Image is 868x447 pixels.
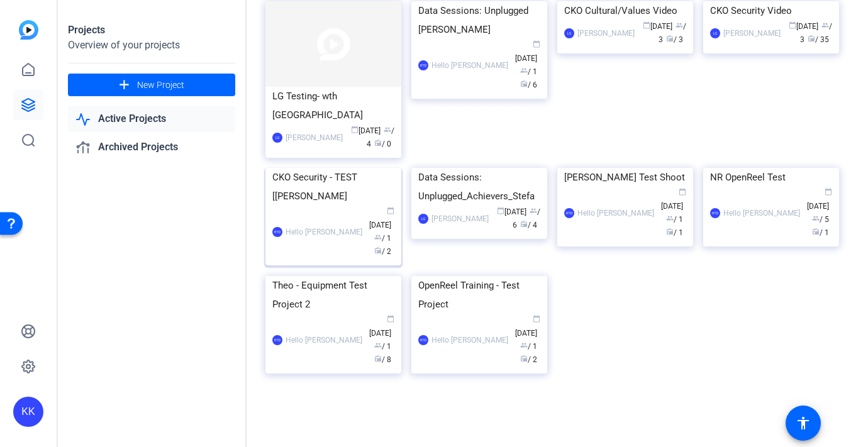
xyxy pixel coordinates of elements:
div: LG Testing- wth [GEOGRAPHIC_DATA] [272,87,394,124]
span: radio [520,80,528,87]
span: calendar_today [679,188,686,196]
div: [PERSON_NAME] Test Shoot [564,168,686,187]
span: radio [812,228,820,235]
mat-icon: add [116,77,132,93]
img: blue-gradient.svg [19,20,38,40]
span: calendar_today [533,315,540,323]
div: [PERSON_NAME] [577,27,635,40]
span: calendar_today [351,126,359,133]
span: radio [520,220,528,228]
span: [DATE] [351,126,381,135]
div: CKO Cultural/Values Video [564,1,686,20]
div: Overview of your projects [68,38,235,53]
div: CKO Security Video [710,1,832,20]
span: / 1 [374,234,391,243]
div: Data Sessions: Unplugged [PERSON_NAME] [418,1,540,39]
div: LG [564,28,574,38]
span: radio [520,355,528,362]
span: / 1 [520,342,537,351]
div: Hello [PERSON_NAME] [723,207,800,219]
div: Theo - Equipment Test Project 2 [272,276,394,314]
span: / 3 [666,35,683,44]
div: OpenReel Training - Test Project [418,276,540,314]
div: NR OpenReel Test [710,168,832,187]
span: group [374,341,382,349]
a: Archived Projects [68,135,235,160]
span: calendar_today [825,188,832,196]
span: / 2 [374,247,391,256]
span: calendar_today [387,315,394,323]
span: / 2 [520,355,537,364]
span: radio [666,228,674,235]
mat-icon: accessibility [796,416,811,431]
span: / 35 [808,35,829,44]
div: HTD [564,208,574,218]
span: radio [666,35,674,42]
span: group [666,214,674,222]
span: group [821,21,829,29]
span: radio [808,35,815,42]
div: Projects [68,23,235,38]
div: HTD [272,335,282,345]
span: group [384,126,391,133]
span: calendar_today [387,207,394,214]
span: / 3 [800,22,832,44]
div: CKO Security - TEST [[PERSON_NAME] [272,168,394,206]
span: group [676,21,683,29]
span: / 4 [367,126,394,148]
span: radio [374,355,382,362]
div: Hello [PERSON_NAME] [286,226,362,238]
span: / 1 [520,67,537,76]
div: HTD [272,227,282,237]
span: group [530,207,537,214]
div: LG [418,214,428,224]
span: calendar_today [643,21,650,29]
span: / 0 [374,140,391,148]
div: Data Sessions: Unplugged_Achievers_Stefa [418,168,540,206]
span: / 4 [520,221,537,229]
div: Hello [PERSON_NAME] [577,207,654,219]
span: / 8 [374,355,391,364]
span: / 1 [374,342,391,351]
button: New Project [68,74,235,96]
span: group [374,233,382,241]
span: / 3 [659,22,686,44]
span: [DATE] [515,316,540,338]
span: radio [374,246,382,254]
span: / 6 [520,80,537,89]
span: [DATE] [369,316,394,338]
div: LG [710,28,720,38]
span: calendar_today [533,40,540,48]
span: calendar_today [789,21,796,29]
div: HTD [710,208,720,218]
span: / 1 [666,215,683,224]
div: KK [13,397,43,427]
div: Hello [PERSON_NAME] [431,334,508,346]
span: New Project [137,79,184,92]
span: [DATE] [515,41,540,63]
div: HTD [418,335,428,345]
div: HTD [418,60,428,70]
span: / 5 [812,215,829,224]
span: group [520,341,528,349]
span: radio [374,139,382,146]
span: group [812,214,820,222]
span: / 1 [812,228,829,237]
div: Hello [PERSON_NAME] [431,59,508,72]
span: group [520,67,528,74]
div: [PERSON_NAME] [431,212,489,225]
span: [DATE] [643,22,672,31]
a: Active Projects [68,106,235,132]
div: LG [272,133,282,143]
span: / 1 [666,228,683,237]
div: Hello [PERSON_NAME] [286,334,362,346]
span: [DATE] [789,22,818,31]
span: calendar_today [497,207,504,214]
div: [PERSON_NAME] [723,27,781,40]
span: [DATE] [497,207,526,216]
div: [PERSON_NAME] [286,131,343,144]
